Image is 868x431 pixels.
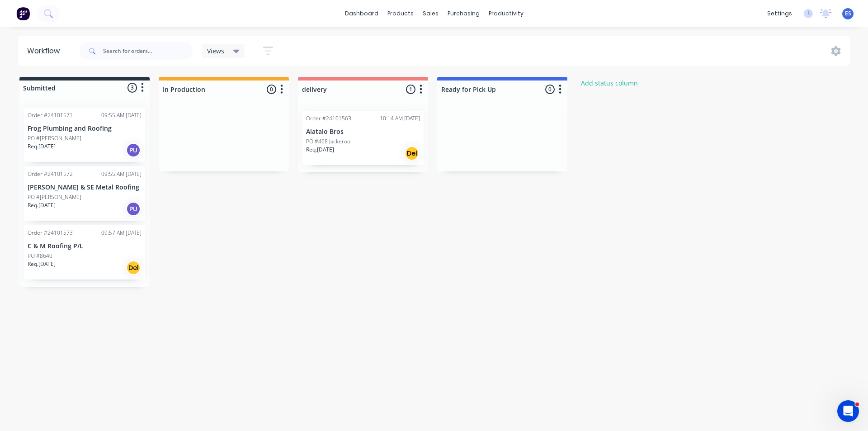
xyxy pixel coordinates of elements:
div: purchasing [443,7,484,20]
div: settings [763,7,797,20]
div: 09:55 AM [DATE] [101,111,142,119]
div: 09:57 AM [DATE] [101,229,142,237]
div: PU [126,143,141,157]
p: PO #8640 [28,252,52,260]
button: Add status column [576,77,643,89]
div: Order #24101572 [28,170,73,178]
div: Workflow [27,46,64,57]
div: Order #2410157109:55 AM [DATE]Frog Plumbing and RoofingPO #[PERSON_NAME]Req.[DATE]PU [24,108,145,162]
span: Views [207,46,224,56]
p: PO #[PERSON_NAME] [28,134,81,142]
div: Order #2410157309:57 AM [DATE]C & M Roofing P/LPO #8640Req.[DATE]Del [24,225,145,279]
div: productivity [484,7,528,20]
span: ES [845,9,851,18]
p: Req. [DATE] [28,260,56,268]
div: Order #24101571 [28,111,73,119]
a: dashboard [340,7,383,20]
div: sales [418,7,443,20]
img: Factory [16,7,30,20]
p: Req. [DATE] [28,142,56,151]
p: Frog Plumbing and Roofing [28,125,142,133]
p: PO #468 Jackeroo [306,137,350,146]
div: Del [126,260,141,275]
iframe: Intercom live chat [837,400,859,422]
p: C & M Roofing P/L [28,242,142,250]
p: [PERSON_NAME] & SE Metal Roofing [28,184,142,191]
div: 10:14 AM [DATE] [380,114,420,123]
p: PO #[PERSON_NAME] [28,193,81,201]
div: 09:55 AM [DATE] [101,170,142,178]
div: Order #2410156310:14 AM [DATE]Alatalo BrosPO #468 JackerooReq.[DATE]Del [302,111,424,165]
div: products [383,7,418,20]
div: PU [126,202,141,216]
p: Alatalo Bros [306,128,420,136]
p: Req. [DATE] [28,201,56,209]
p: Req. [DATE] [306,146,334,154]
input: Search for orders... [103,42,193,60]
div: Order #24101573 [28,229,73,237]
div: Del [405,146,419,161]
div: Order #24101563 [306,114,351,123]
div: Order #2410157209:55 AM [DATE][PERSON_NAME] & SE Metal RoofingPO #[PERSON_NAME]Req.[DATE]PU [24,166,145,221]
